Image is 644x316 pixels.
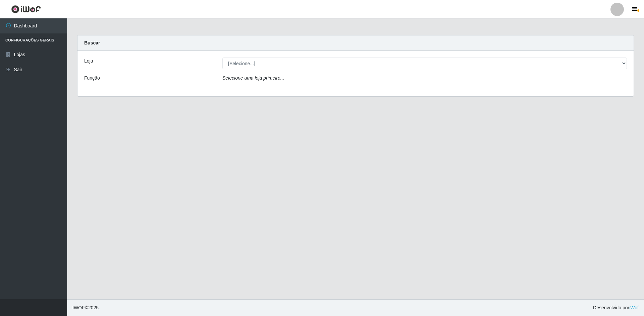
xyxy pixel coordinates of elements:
img: CoreUI Logo [11,5,41,13]
i: Selecione uma loja primeiro... [222,75,284,81]
label: Função [84,75,100,82]
span: Desenvolvido por [593,304,639,311]
strong: Buscar [84,40,100,45]
label: Loja [84,58,93,65]
a: iWof [629,305,639,310]
span: IWOF [72,305,85,310]
span: © 2025 . [72,304,100,311]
